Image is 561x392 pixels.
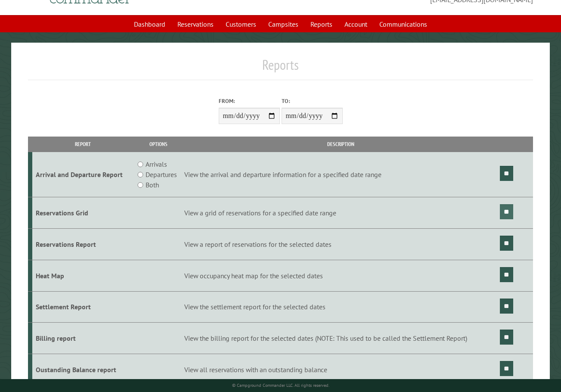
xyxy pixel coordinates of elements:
a: Account [339,16,372,32]
td: View a report of reservations for the selected dates [183,228,499,260]
td: Oustanding Balance report [32,354,134,386]
label: Arrivals [146,159,167,169]
td: Billing report [32,323,134,354]
a: Communications [374,16,432,32]
td: View occupancy heat map for the selected dates [183,260,499,291]
a: Reservations [172,16,219,32]
td: View the billing report for the selected dates (NOTE: This used to be called the Settlement Report) [183,323,499,354]
small: © Campground Commander LLC. All rights reserved. [232,383,329,388]
th: Description [183,137,499,152]
td: Settlement Report [32,291,134,323]
td: View the settlement report for the selected dates [183,291,499,323]
th: Report [32,137,134,152]
a: Reports [305,16,338,32]
td: View the arrival and departure information for a specified date range [183,152,499,197]
td: View a grid of reservations for a specified date range [183,197,499,229]
td: Reservations Grid [32,197,134,229]
td: View all reservations with an outstanding balance [183,354,499,386]
label: From: [219,97,280,105]
a: Campsites [263,16,304,32]
a: Dashboard [129,16,170,32]
a: Customers [220,16,261,32]
label: Departures [146,169,177,180]
td: Heat Map [32,260,134,291]
td: Arrival and Departure Report [32,152,134,197]
label: Both [146,180,159,190]
td: Reservations Report [32,228,134,260]
h1: Reports [28,56,533,80]
th: Options [134,137,183,152]
label: To: [282,97,343,105]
